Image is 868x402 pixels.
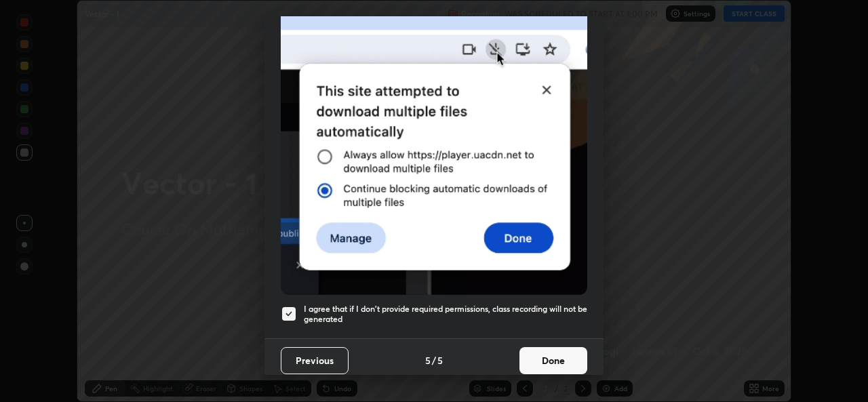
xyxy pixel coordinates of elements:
[432,353,436,367] h4: /
[519,347,587,374] button: Done
[437,353,443,367] h4: 5
[425,353,431,367] h4: 5
[281,347,349,374] button: Previous
[304,304,587,325] h5: I agree that if I don't provide required permissions, class recording will not be generated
